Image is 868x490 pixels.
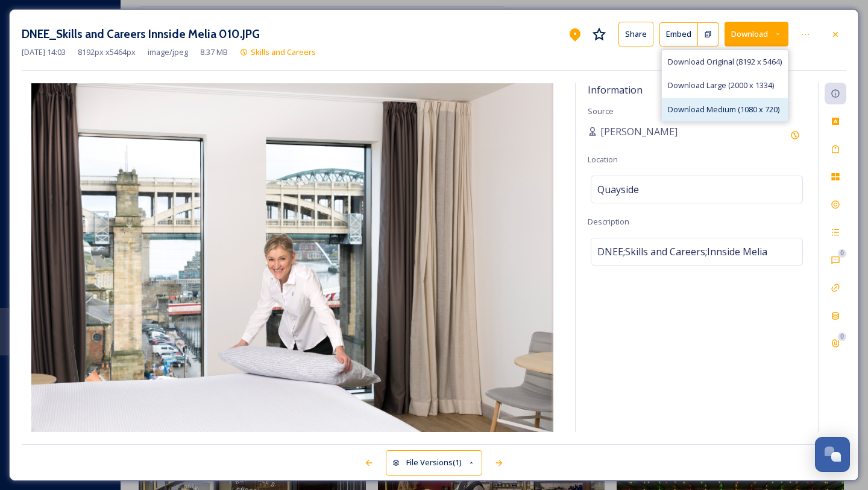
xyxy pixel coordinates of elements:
[668,56,782,68] span: Download Original (8192 x 5464)
[838,332,846,341] div: 0
[78,46,136,58] span: 8192 px x 5464 px
[838,249,846,258] div: 0
[22,25,260,43] h3: DNEE_Skills and Careers Innside Melia 010.JPG
[668,80,774,91] span: Download Large (2000 x 1334)
[725,22,788,46] button: Download
[588,106,614,116] span: Source
[815,437,850,472] button: Open Chat
[588,216,629,227] span: Description
[597,182,639,197] span: Quayside
[251,46,316,57] span: Skills and Careers
[659,22,698,46] button: Embed
[597,244,767,259] span: DNEE;Skills and Careers;Innside Melia
[588,83,643,97] span: Information
[22,46,66,58] span: [DATE] 14:03
[588,154,618,165] span: Location
[600,124,678,139] span: [PERSON_NAME]
[148,46,188,58] span: image/jpeg
[668,104,779,115] span: Download Medium (1080 x 720)
[200,46,228,58] span: 8.37 MB
[22,83,563,432] img: DNEE_Skills%20and%20Careers%20Innside%20Melia%20010.JPG
[618,22,653,46] button: Share
[386,450,482,475] button: File Versions(1)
